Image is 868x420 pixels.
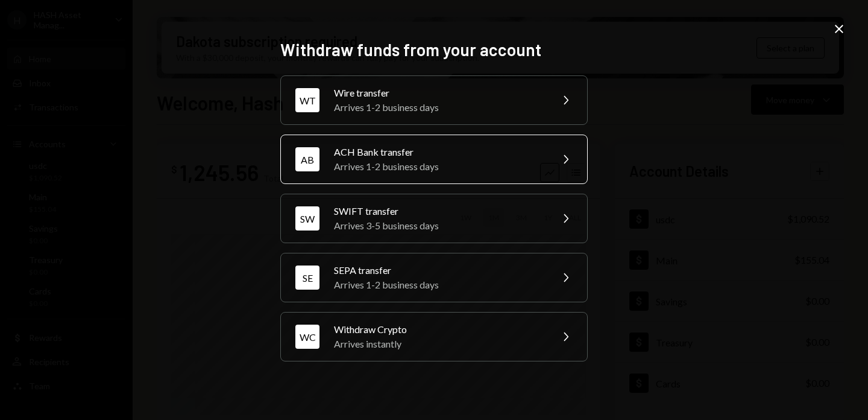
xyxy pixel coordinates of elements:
[280,312,588,361] button: WCWithdraw CryptoArrives instantly
[334,218,544,233] div: Arrives 3-5 business days
[334,86,544,100] div: Wire transfer
[334,278,544,292] div: Arrives 1-2 business days
[334,145,544,159] div: ACH Bank transfer
[334,263,544,278] div: SEPA transfer
[295,206,319,231] div: SW
[295,266,319,290] div: SE
[295,325,319,349] div: WC
[280,38,588,62] h2: Withdraw funds from your account
[295,88,319,112] div: WT
[334,100,544,115] div: Arrives 1-2 business days
[280,75,588,125] button: WTWire transferArrives 1-2 business days
[280,135,588,184] button: ABACH Bank transferArrives 1-2 business days
[334,204,544,218] div: SWIFT transfer
[334,159,544,174] div: Arrives 1-2 business days
[280,253,588,302] button: SESEPA transferArrives 1-2 business days
[295,147,319,171] div: AB
[334,322,544,337] div: Withdraw Crypto
[280,194,588,243] button: SWSWIFT transferArrives 3-5 business days
[334,337,544,351] div: Arrives instantly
